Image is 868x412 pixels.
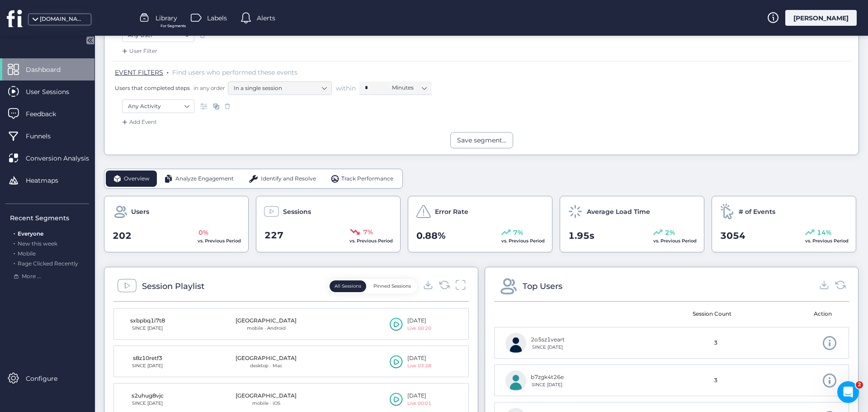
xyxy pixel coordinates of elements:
div: Live 00:20 [407,325,431,332]
span: # of Events [739,207,775,217]
nz-select-item: In a single session [234,81,326,95]
div: mobile · Android [236,325,297,332]
span: Find users who performed these events [172,68,297,76]
span: Average Load Time [587,207,650,217]
span: in any order [192,84,225,92]
span: vs. Previous Period [805,238,849,244]
div: SINCE [DATE] [531,344,565,351]
span: . [167,66,169,76]
div: [PERSON_NAME] [785,10,857,26]
div: Recent Segments [10,213,89,223]
span: vs. Previous Period [349,238,393,244]
div: sxbpbq1i7t8 [125,317,170,325]
div: Save segment... [457,135,506,145]
div: b7zgk4t26e [531,373,564,382]
nz-select-item: Minutes [392,81,426,95]
span: 3 [714,339,717,347]
span: EVENT FILTERS [115,68,163,76]
span: within [336,84,356,93]
span: 3 [714,376,717,385]
span: Users [131,207,149,217]
span: 7% [513,227,523,237]
div: SINCE [DATE] [531,381,564,388]
div: [DATE] [407,317,431,325]
div: [GEOGRAPHIC_DATA] [236,354,297,363]
nz-select-item: Any Activity [128,99,189,113]
span: Overview [124,175,150,183]
span: Rage Clicked Recently [18,260,78,267]
span: 202 [113,229,132,243]
mat-header-cell: Action [755,302,843,327]
span: New this week [18,240,57,247]
div: desktop · Mac [236,362,297,369]
span: Analyze Engagement [175,175,234,183]
span: Mobile [18,250,36,257]
div: 2o5sz1veart [531,336,565,344]
span: 227 [264,228,283,242]
span: Dashboard [26,65,74,75]
span: vs. Previous Period [501,238,545,244]
span: Labels [207,13,227,23]
div: Live 03:28 [407,362,431,369]
div: mobile · iOS [236,400,297,407]
span: . [14,228,15,237]
span: Heatmaps [26,175,72,185]
span: User Sessions [26,87,83,97]
span: 3054 [720,229,745,243]
span: Conversion Analysis [26,153,103,163]
span: 2 [856,381,863,388]
span: 7% [363,227,373,237]
div: Live 00:01 [407,400,431,407]
div: [GEOGRAPHIC_DATA] [236,317,297,325]
span: 0.88% [416,229,446,243]
div: Session Playlist [142,280,204,293]
span: Configure [26,374,71,384]
span: Track Performance [341,175,393,183]
div: SINCE [DATE] [125,362,170,369]
span: 1.95s [568,229,594,243]
span: Funnels [26,131,64,141]
span: Alerts [257,13,275,23]
span: Users that completed steps [115,84,190,92]
span: . [14,258,15,267]
div: s8z10retf3 [125,354,170,363]
div: [DOMAIN_NAME] [40,15,85,24]
div: [DATE] [407,354,431,363]
span: . [14,248,15,257]
span: Everyone [18,230,43,237]
div: User Filter [120,47,157,56]
span: More ... [22,272,41,281]
button: Pinned Sessions [368,280,416,292]
span: 0% [198,227,208,237]
div: SINCE [DATE] [125,325,170,332]
span: For Segments [160,23,186,29]
span: Error Rate [435,207,468,217]
mat-header-cell: Session Count [668,302,755,327]
button: All Sessions [330,280,366,292]
div: s2uhug8vjc [125,392,170,400]
div: Add Event [120,118,157,127]
span: Sessions [283,207,311,217]
span: vs. Previous Period [198,238,241,244]
div: Top Users [523,280,562,293]
span: 14% [817,227,831,237]
div: SINCE [DATE] [125,400,170,407]
span: Library [156,13,177,23]
div: [DATE] [407,392,431,400]
div: [GEOGRAPHIC_DATA] [236,392,297,400]
span: vs. Previous Period [653,238,697,244]
span: Identify and Resolve [261,175,316,183]
span: Feedback [26,109,70,119]
iframe: Intercom live chat [837,381,859,403]
span: . [14,238,15,247]
span: 2% [665,227,675,237]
